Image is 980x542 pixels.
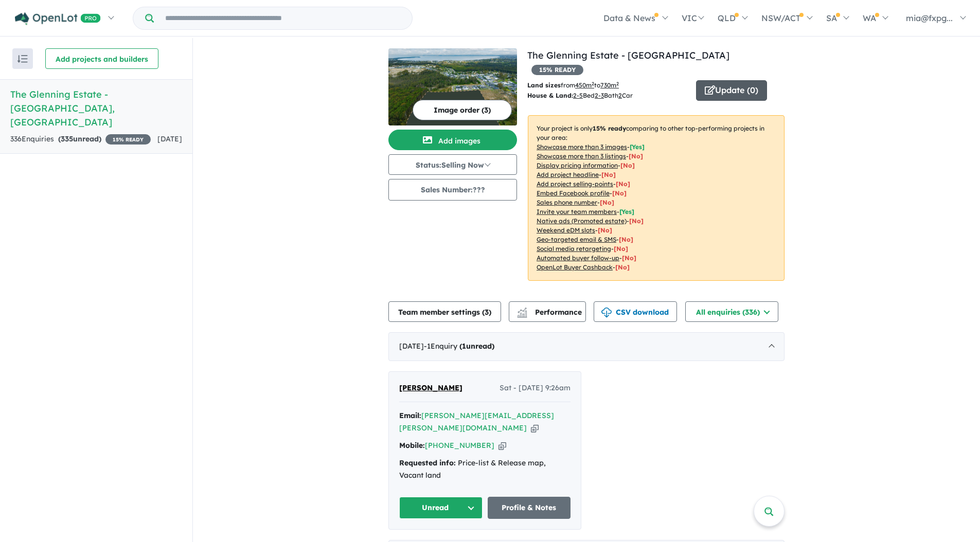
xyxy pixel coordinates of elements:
[10,133,151,146] div: 336 Enquir ies
[517,311,527,317] img: bar-chart.svg
[906,13,953,23] span: mia@fxpg...
[598,226,612,234] span: [No]
[612,189,627,197] span: [ No ]
[619,208,634,215] span: [ Yes ]
[399,411,421,420] strong: Email:
[519,308,582,317] span: Performance
[537,226,595,234] u: Weekend eDM slots
[619,236,633,243] span: [No]
[537,217,627,225] u: Native ads (Promoted estate)
[399,411,554,432] a: [PERSON_NAME][EMAIL_ADDRESS][PERSON_NAME][DOMAIN_NAME]
[575,81,594,89] u: 450 m
[537,198,597,206] u: Sales phone number
[622,254,636,262] span: [No]
[388,179,517,201] button: Sales Number:???
[45,48,158,69] button: Add projects and builders
[157,134,182,143] span: [DATE]
[105,134,151,144] span: 15 % READY
[462,341,466,351] span: 1
[537,161,618,169] u: Display pricing information
[537,189,610,197] u: Embed Facebook profile
[601,171,616,178] span: [ No ]
[531,423,539,433] button: Copy
[388,154,517,175] button: Status:Selling Now
[594,301,677,322] button: CSV download
[488,497,571,519] a: Profile & Notes
[527,49,729,61] a: The Glenning Estate - [GEOGRAPHIC_DATA]
[600,81,619,89] u: 730 m
[537,254,619,262] u: Automated buyer follow-up
[399,458,456,467] strong: Requested info:
[537,143,627,151] u: Showcase more than 3 images
[10,87,182,129] h5: The Glenning Estate - [GEOGRAPHIC_DATA] , [GEOGRAPHIC_DATA]
[594,81,619,89] span: to
[616,180,630,188] span: [ No ]
[630,143,645,151] span: [ Yes ]
[399,383,462,392] span: [PERSON_NAME]
[399,497,483,519] button: Unread
[425,441,494,450] a: [PHONE_NUMBER]
[573,92,583,99] u: 2-5
[620,161,635,169] span: [ No ]
[618,92,622,99] u: 2
[413,100,512,120] button: Image order (3)
[388,130,517,150] button: Add images
[388,48,517,125] img: The Glenning Estate - Glenning Valley
[518,308,527,313] img: line-chart.svg
[615,263,630,271] span: [No]
[498,440,506,451] button: Copy
[629,152,643,160] span: [ No ]
[399,382,462,394] a: [PERSON_NAME]
[537,208,617,215] u: Invite your team members
[537,236,616,243] u: Geo-targeted email & SMS
[614,245,628,252] span: [No]
[424,341,494,351] span: - 1 Enquir y
[537,263,613,271] u: OpenLot Buyer Cashback
[531,65,583,75] span: 15 % READY
[527,81,561,89] b: Land sizes
[15,12,101,25] img: Openlot PRO Logo White
[629,217,644,225] span: [No]
[399,441,425,450] strong: Mobile:
[595,92,604,99] u: 2-3
[696,80,767,101] button: Update (0)
[601,308,612,318] img: download icon
[485,308,489,317] span: 3
[527,80,688,91] p: from
[600,198,614,206] span: [ No ]
[509,301,586,322] button: Performance
[61,134,73,143] span: 335
[528,115,785,281] p: Your project is only comparing to other top-performing projects in your area: - - - - - - - - - -...
[156,7,410,29] input: Try estate name, suburb, builder or developer
[616,81,619,86] sup: 2
[537,171,599,178] u: Add project headline
[527,91,688,101] p: Bed Bath Car
[459,341,494,351] strong: ( unread)
[527,92,573,99] b: House & Land:
[17,55,28,63] img: sort.svg
[500,382,571,394] span: Sat - [DATE] 9:26am
[685,301,778,322] button: All enquiries (336)
[592,81,594,86] sup: 2
[388,301,501,322] button: Team member settings (3)
[537,152,626,160] u: Showcase more than 3 listings
[537,180,613,188] u: Add project selling-points
[388,332,785,361] div: [DATE]
[593,124,626,132] b: 15 % ready
[537,245,611,252] u: Social media retargeting
[399,457,571,482] div: Price-list & Release map, Vacant land
[58,134,101,143] strong: ( unread)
